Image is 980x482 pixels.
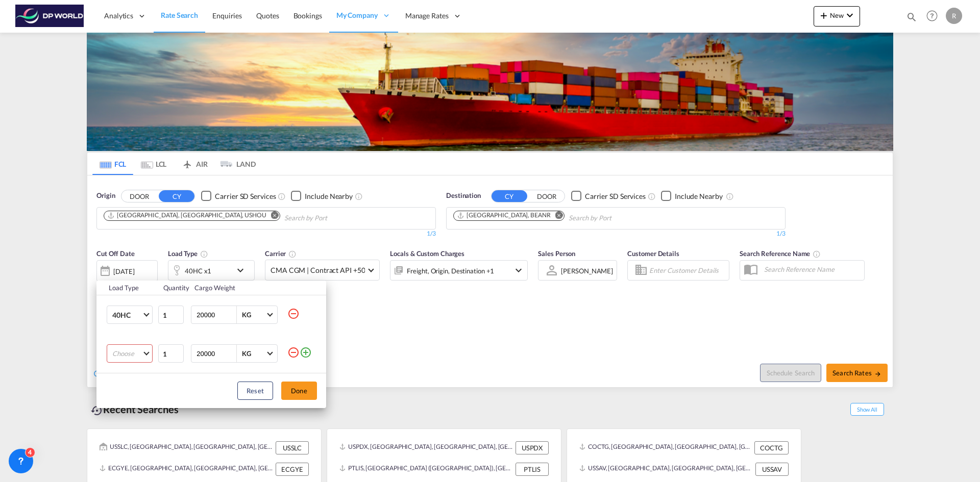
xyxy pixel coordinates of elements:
md-icon: icon-minus-circle-outline [287,308,300,320]
div: Cargo Weight [194,283,281,292]
button: Done [281,382,317,400]
div: KG [242,349,251,358]
div: KG [242,311,251,319]
md-select: Choose: 40HC [107,306,153,324]
input: Qty [158,344,184,363]
input: Enter Weight [195,345,236,362]
input: Enter Weight [195,306,236,323]
th: Load Type [96,281,157,295]
input: Qty [158,306,184,324]
span: 40HC [112,310,142,320]
th: Quantity [157,281,189,295]
md-select: Choose [107,344,153,363]
md-icon: icon-plus-circle-outline [300,346,312,359]
md-icon: icon-minus-circle-outline [287,346,300,359]
button: Reset [237,382,273,400]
